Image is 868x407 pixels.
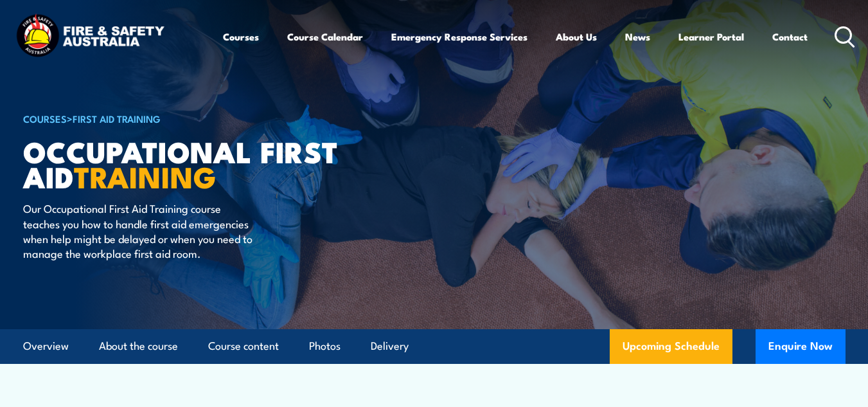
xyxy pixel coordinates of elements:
[772,21,808,52] a: Contact
[208,329,279,363] a: Course content
[23,329,69,363] a: Overview
[99,329,178,363] a: About the course
[223,21,259,52] a: Courses
[73,111,161,125] a: First Aid Training
[391,21,527,52] a: Emergency Response Services
[371,329,409,363] a: Delivery
[23,111,341,126] h6: >
[287,21,363,52] a: Course Calendar
[556,21,597,52] a: About Us
[23,201,258,261] p: Our Occupational First Aid Training course teaches you how to handle first aid emergencies when h...
[756,329,846,364] button: Enquire Now
[625,21,650,52] a: News
[23,111,67,125] a: COURSES
[678,21,744,52] a: Learner Portal
[610,329,732,364] a: Upcoming Schedule
[309,329,341,363] a: Photos
[74,154,217,198] strong: TRAINING
[23,138,341,188] h1: Occupational First Aid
